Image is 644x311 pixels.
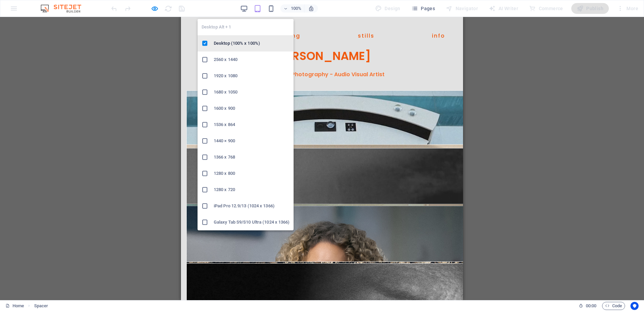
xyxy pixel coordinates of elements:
[214,202,290,210] h6: iPad Pro 12.9/13 (1024 x 1366)
[5,302,24,310] a: Click to cancel selection. Double-click to open Pages
[34,302,48,310] span: Click to select. Double-click to edit
[591,303,592,308] span: :
[579,302,597,310] h6: Session time
[18,11,37,27] a: Home
[308,5,314,12] i: On resize automatically adjust zoom level to fit chosen device.
[231,234,282,265] a: A [PERSON_NAME] Notebook
[630,302,639,310] button: Usercentrics
[214,72,290,80] h6: 1920 x 1080
[79,54,204,61] span: Director of Photography - Audio Visual Artist
[214,218,290,226] h6: Galaxy Tab S9/S10 Ultra (1024 x 1366)
[411,5,435,12] span: Pages
[214,153,290,161] h6: 1366 x 768
[251,11,264,27] a: info
[605,302,622,310] span: Code
[34,302,48,310] nav: breadcrumb
[280,4,304,13] button: 100%
[5,245,56,266] a: Commission Showreel
[214,56,290,64] h6: 2560 x 1440
[409,3,438,14] button: Pages
[602,302,625,310] button: Code
[214,186,290,194] h6: 1280 x 720
[214,39,290,47] h6: Desktop (100% x 100%)
[291,4,301,13] h6: 100%
[214,137,290,145] h6: 1440 × 900
[214,88,290,96] h6: 1680 x 1050
[214,104,290,112] h6: 1600 x 900
[95,11,119,27] a: moving
[372,3,403,14] div: Design (Ctrl+Alt+Y)
[177,11,193,27] a: stills
[39,4,90,13] img: Editor Logo
[231,239,282,260] a: An Alpujarra Notebook
[214,169,290,178] h6: 1280 x 800
[231,248,282,260] a: Patient One
[8,32,274,46] h3: [PERSON_NAME]
[586,302,596,310] span: 00 00
[214,121,290,129] h6: 1536 x 864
